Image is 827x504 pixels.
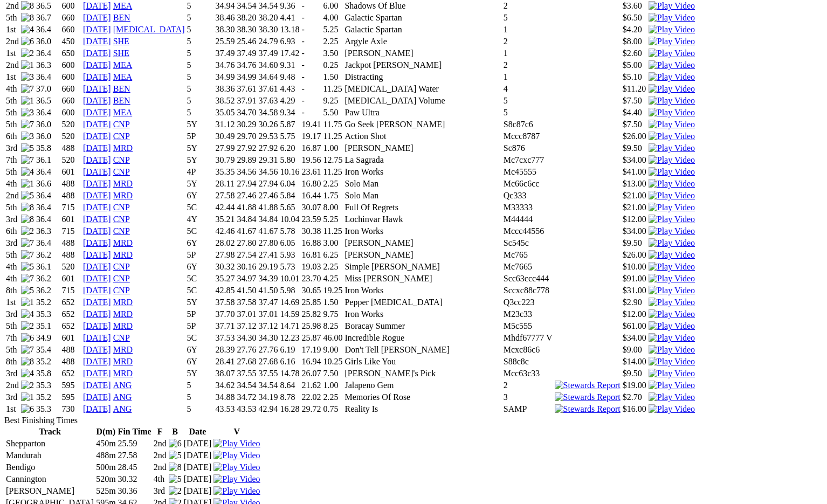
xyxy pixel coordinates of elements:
[5,84,19,94] td: 4th
[279,72,300,82] td: 9.48
[113,321,133,330] a: MRD
[649,37,695,46] a: Watch Replay on Watchdog
[113,108,133,117] a: MEA
[649,1,695,11] img: Play Video
[83,381,111,390] a: [DATE]
[21,345,34,355] img: 7
[236,12,257,23] td: 38.20
[113,37,129,46] a: SHE
[649,369,695,378] img: Play Video
[61,12,82,23] td: 660
[649,191,695,200] a: View replay
[21,226,34,236] img: 2
[649,120,695,129] img: Play Video
[113,369,133,378] a: MRD
[113,392,132,402] a: ANG
[649,381,695,390] img: Play Video
[83,1,111,10] a: [DATE]
[236,84,257,94] td: 37.61
[649,84,695,94] img: Play Video
[279,84,300,94] td: 4.43
[649,49,695,58] a: Watch Replay on Watchdog
[213,451,260,460] img: Play Video
[503,48,553,59] td: 1
[61,36,82,47] td: 450
[83,321,111,330] a: [DATE]
[113,309,133,319] a: MRD
[649,309,695,319] a: View replay
[649,60,695,70] a: Watch Replay on Watchdog
[83,404,111,413] a: [DATE]
[649,13,695,23] img: Play Video
[21,298,34,307] img: 1
[258,24,278,35] td: 38.30
[213,486,260,495] a: Watch Replay on Watchdog
[21,108,34,118] img: 3
[649,143,695,153] a: View replay
[649,309,695,319] img: Play Video
[344,24,501,35] td: Galactic Spartan
[344,72,501,82] td: Distracting
[36,72,60,82] td: 36.4
[258,1,278,11] td: 34.54
[113,333,130,342] a: CNP
[61,1,82,11] td: 600
[113,345,133,354] a: MRD
[83,298,111,307] a: [DATE]
[213,451,260,460] a: View replay
[649,286,695,295] img: Play Video
[83,37,111,46] a: [DATE]
[649,203,695,212] a: View replay
[649,72,695,81] a: Watch Replay on Watchdog
[622,1,647,11] td: $3.60
[113,143,133,153] a: MRD
[187,1,214,11] td: 5
[113,215,130,224] a: CNP
[21,392,34,402] img: 1
[649,404,695,413] a: View replay
[83,191,111,200] a: [DATE]
[113,381,132,390] a: ANG
[5,12,19,23] td: 5th
[113,132,130,141] a: CNP
[113,226,130,236] a: CNP
[215,48,235,59] td: 37.49
[649,357,695,366] a: View replay
[36,1,60,11] td: 36.5
[21,203,34,212] img: 8
[21,333,34,343] img: 6
[236,36,257,47] td: 25.46
[301,84,321,94] td: -
[344,36,501,47] td: Argyle Axle
[213,474,260,484] img: Play Video
[21,286,34,295] img: 5
[5,1,19,11] td: 2nd
[61,72,82,82] td: 600
[21,309,34,319] img: 4
[649,49,695,58] img: Play Video
[113,96,130,105] a: BEN
[236,60,257,71] td: 34.76
[113,357,133,366] a: MRD
[83,179,111,188] a: [DATE]
[83,238,111,247] a: [DATE]
[279,1,300,11] td: 9.36
[113,13,130,22] a: BEN
[21,120,34,129] img: 7
[169,451,182,460] img: 5
[649,108,695,117] a: Watch Replay on Watchdog
[649,250,695,260] img: Play Video
[83,333,111,342] a: [DATE]
[83,25,111,34] a: [DATE]
[649,333,695,342] a: View replay
[83,72,111,81] a: [DATE]
[322,12,343,23] td: 4.00
[344,12,501,23] td: Galactic Spartan
[83,215,111,224] a: [DATE]
[649,250,695,259] a: View replay
[21,96,34,106] img: 1
[113,1,133,10] a: MEA
[113,238,133,247] a: MRD
[622,84,647,94] td: $11.20
[21,155,34,165] img: 7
